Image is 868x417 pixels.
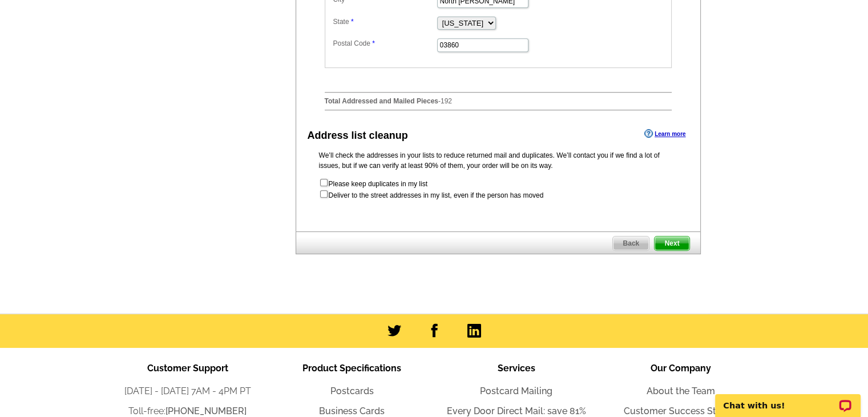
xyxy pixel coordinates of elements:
[325,97,438,105] strong: Total Addressed and Mailed Pieces
[447,406,586,416] a: Every Door Direct Mail: save 81%
[480,386,552,396] a: Postcard Mailing
[319,406,385,416] a: Business Cards
[612,236,649,251] a: Back
[302,363,401,374] span: Product Specifications
[106,384,270,398] li: [DATE] - [DATE] 7AM - 4PM PT
[333,17,436,27] label: State
[644,129,685,138] a: Learn more
[319,150,677,171] p: We’ll check the addresses in your lists to reduce returned mail and duplicates. We’ll contact you...
[647,386,715,396] a: About the Team
[613,236,649,250] span: Back
[319,178,677,201] form: Please keep duplicates in my list Deliver to the street addresses in my list, even if the person ...
[708,381,868,417] iframe: LiveChat chat widget
[330,386,374,396] a: Postcards
[624,406,737,416] a: Customer Success Stories
[147,363,228,374] span: Customer Support
[655,236,689,250] span: Next
[165,406,247,416] a: [PHONE_NUMBER]
[308,128,408,143] div: Address list cleanup
[651,363,711,374] span: Our Company
[498,363,535,374] span: Services
[333,38,436,49] label: Postal Code
[441,97,452,105] span: 192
